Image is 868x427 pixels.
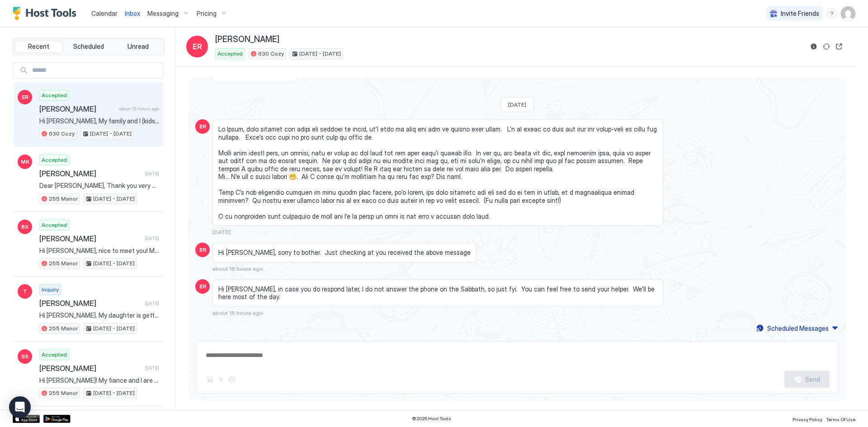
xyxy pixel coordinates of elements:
[218,285,657,301] span: Hi [PERSON_NAME], in case you do respond later, I do not answer the phone on the Sabbath, so just...
[212,265,263,272] span: about 16 hours ago
[299,50,341,58] span: [DATE] - [DATE]
[218,125,657,220] span: Lo Ipsum, dolo sitamet con adipi eli seddoei te incid, ut’l etdo ma aliq eni adm ve quisno exer u...
[767,324,829,333] div: Scheduled Messages
[193,41,202,52] span: ER
[114,40,162,53] button: Unread
[145,235,159,241] span: [DATE]
[39,364,141,373] span: [PERSON_NAME]
[42,286,59,294] span: Inquiry
[39,311,159,319] span: Hi [PERSON_NAME]. My daughter is getting married at the [GEOGRAPHIC_DATA] in [GEOGRAPHIC_DATA]. H...
[39,182,159,190] span: Dear [PERSON_NAME], Thank you very much for booking a stay at our place. We look forward to hosti...
[147,9,179,18] span: Messaging
[212,310,263,316] span: about 15 hours ago
[805,375,820,384] div: Send
[39,247,159,255] span: Hi [PERSON_NAME], nice to meet you! My church group from [GEOGRAPHIC_DATA] stayed at [GEOGRAPHIC_...
[9,396,31,418] div: Open Intercom Messenger
[39,104,115,113] span: [PERSON_NAME]
[13,415,40,423] a: App Store
[21,223,28,231] span: BX
[49,259,78,267] span: 255 Manor
[826,417,855,422] span: Terms Of Use
[42,221,67,229] span: Accepted
[826,8,837,19] div: menu
[199,246,206,254] span: ER
[93,389,135,397] span: [DATE] - [DATE]
[127,42,149,51] span: Unread
[22,93,28,101] span: ER
[65,40,113,53] button: Scheduled
[49,130,75,138] span: 630 Cozy
[93,324,135,333] span: [DATE] - [DATE]
[834,41,844,52] button: Open reservation
[93,195,135,203] span: [DATE] - [DATE]
[119,106,159,112] span: about 15 hours ago
[73,42,104,51] span: Scheduled
[49,195,78,203] span: 255 Manor
[49,324,78,333] span: 255 Manor
[91,9,118,17] span: Calendar
[90,130,132,138] span: [DATE] - [DATE]
[39,376,159,385] span: Hi [PERSON_NAME]! My fiance and I are getting married in September and were hoping to book this b...
[258,50,284,58] span: 630 Cozy
[412,416,451,422] span: © 2025 Host Tools
[42,156,67,164] span: Accepted
[39,299,141,308] span: [PERSON_NAME]
[42,351,67,359] span: Accepted
[21,352,28,361] span: SS
[49,389,78,397] span: 255 Manor
[199,282,206,291] span: ER
[781,9,819,18] span: Invite Friends
[218,249,471,257] span: Hi [PERSON_NAME], sorry to bother. Just checking at you received the above message
[13,7,80,20] a: Host Tools Logo
[125,9,140,18] a: Inbox
[215,34,279,45] span: [PERSON_NAME]
[39,169,141,178] span: [PERSON_NAME]
[841,6,855,21] div: User profile
[43,415,71,423] a: Google Play Store
[39,234,141,243] span: [PERSON_NAME]
[21,158,29,166] span: MK
[23,287,27,296] span: T
[826,414,855,423] a: Terms Of Use
[212,229,231,235] span: [DATE]
[28,63,163,78] input: Input Field
[821,41,832,52] button: Sync reservation
[145,171,159,177] span: [DATE]
[784,371,830,388] button: Send
[145,365,159,371] span: [DATE]
[125,9,140,17] span: Inbox
[793,417,822,422] span: Privacy Policy
[199,122,206,131] span: ER
[793,414,822,423] a: Privacy Policy
[755,322,839,334] button: Scheduled Messages
[808,41,819,52] button: Reservation information
[508,101,526,108] span: [DATE]
[15,40,63,53] button: Recent
[91,9,118,18] a: Calendar
[13,38,164,55] div: tab-group
[93,259,135,267] span: [DATE] - [DATE]
[28,42,49,51] span: Recent
[217,50,243,58] span: Accepted
[145,300,159,306] span: [DATE]
[42,91,67,99] span: Accepted
[39,117,159,125] span: Hi [PERSON_NAME], My family and I (kids aged [DEMOGRAPHIC_DATA], 10, 12) are visiting from [GEOGR...
[197,9,217,18] span: Pricing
